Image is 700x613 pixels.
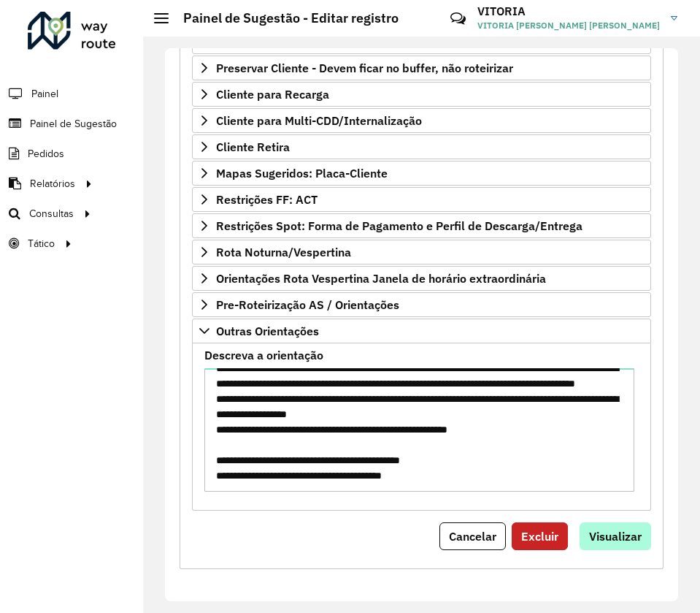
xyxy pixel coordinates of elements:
span: VITORIA [PERSON_NAME] [PERSON_NAME] [477,19,660,32]
a: Pre-Roteirização AS / Orientações [192,292,651,317]
span: Cliente para Recarga [216,88,329,100]
label: Descreva a orientação [204,346,323,364]
button: Cancelar [439,522,506,550]
a: Mapas Sugeridos: Placa-Cliente [192,161,651,186]
span: Cancelar [449,529,496,544]
span: Painel [31,86,58,102]
span: Consultas [29,206,74,221]
a: Restrições Spot: Forma de Pagamento e Perfil de Descarga/Entrega [192,213,651,238]
span: Excluir [521,529,558,544]
span: Pedidos [28,146,64,161]
h2: Painel de Sugestão - Editar registro [169,10,399,26]
span: Restrições Spot: Forma de Pagamento e Perfil de Descarga/Entrega [216,220,582,232]
span: Cliente para Multi-CDD/Internalização [216,115,422,126]
span: Preservar Cliente - Devem ficar no buffer, não roteirizar [216,62,513,74]
a: Rota Noturna/Vespertina [192,240,651,264]
span: Pre-Roteirização AS / Orientações [216,299,399,311]
span: Restrições FF: ACT [216,194,318,205]
button: Visualizar [580,522,651,550]
span: Outras Orientações [216,325,319,337]
button: Excluir [512,522,568,550]
a: Contato Rápido [442,3,474,34]
span: Visualizar [589,529,642,544]
h3: VITORIA [477,4,660,18]
span: Mapas Sugeridos: Placa-Cliente [216,167,388,179]
a: Outras Orientações [192,319,651,343]
a: Preservar Cliente - Devem ficar no buffer, não roteirizar [192,56,651,80]
span: Painel de Sugestão [30,116,117,132]
a: Cliente Retira [192,134,651,159]
a: Cliente para Multi-CDD/Internalização [192,108,651,133]
a: Cliente para Recarga [192,82,651,107]
a: Restrições FF: ACT [192,187,651,212]
div: Outras Orientações [192,343,651,511]
span: Orientações Rota Vespertina Janela de horário extraordinária [216,273,546,284]
a: Orientações Rota Vespertina Janela de horário extraordinária [192,266,651,291]
span: Tático [28,236,55,251]
span: Rota Noturna/Vespertina [216,246,351,258]
span: Cliente Retira [216,141,290,153]
span: Relatórios [30,176,75,191]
